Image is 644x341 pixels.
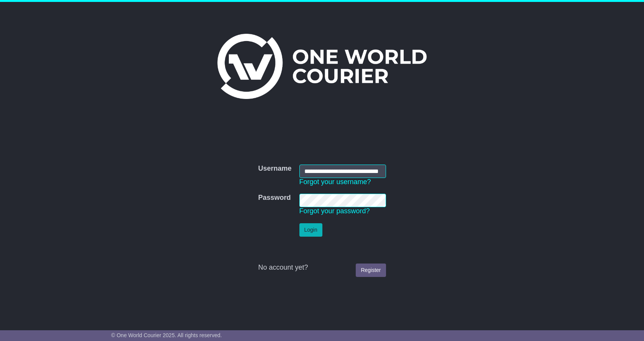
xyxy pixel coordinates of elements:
[299,178,371,186] a: Forgot your username?
[299,223,322,237] button: Login
[217,34,427,99] img: One World
[258,165,291,173] label: Username
[111,332,222,338] span: © One World Courier 2025. All rights reserved.
[258,194,291,202] label: Password
[258,264,386,272] div: No account yet?
[356,264,386,277] a: Register
[299,207,370,215] a: Forgot your password?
